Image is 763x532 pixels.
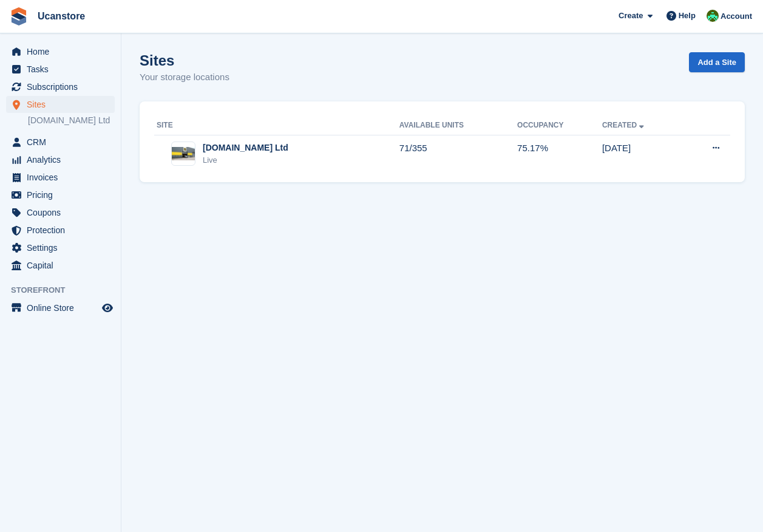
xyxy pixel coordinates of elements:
[602,121,646,129] a: Created
[27,239,100,256] span: Settings
[27,134,100,151] span: CRM
[6,169,115,186] a: menu
[27,96,100,113] span: Sites
[203,154,288,166] div: Live
[6,151,115,168] a: menu
[6,222,115,239] a: menu
[203,142,288,154] div: [DOMAIN_NAME] Ltd
[689,52,745,72] a: Add a Site
[27,222,100,239] span: Protection
[6,61,115,78] a: menu
[721,10,752,22] span: Account
[6,186,115,203] a: menu
[27,257,100,274] span: Capital
[6,134,115,151] a: menu
[6,239,115,256] a: menu
[602,135,683,172] td: [DATE]
[679,10,696,22] span: Help
[27,61,100,78] span: Tasks
[517,116,602,135] th: Occupancy
[28,115,115,126] a: [DOMAIN_NAME] Ltd
[707,10,719,22] img: Leanne Tythcott
[10,7,28,26] img: stora-icon-8386f47178a22dfd0bd8f6a31ec36ba5ce8667c1dd55bd0f319d3a0aa187defe.svg
[6,204,115,221] a: menu
[6,78,115,95] a: menu
[140,52,229,69] h1: Sites
[27,204,100,221] span: Coupons
[27,78,100,95] span: Subscriptions
[399,116,517,135] th: Available Units
[6,96,115,113] a: menu
[27,169,100,186] span: Invoices
[517,135,602,172] td: 75.17%
[11,284,121,296] span: Storefront
[619,10,643,22] span: Create
[100,301,115,315] a: Preview store
[140,70,229,84] p: Your storage locations
[154,116,399,135] th: Site
[33,6,90,26] a: Ucanstore
[6,257,115,274] a: menu
[27,43,100,60] span: Home
[399,135,517,172] td: 71/355
[172,147,195,160] img: Image of Ucanstore.com Ltd site
[27,299,100,316] span: Online Store
[27,151,100,168] span: Analytics
[6,43,115,60] a: menu
[6,299,115,316] a: menu
[27,186,100,203] span: Pricing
